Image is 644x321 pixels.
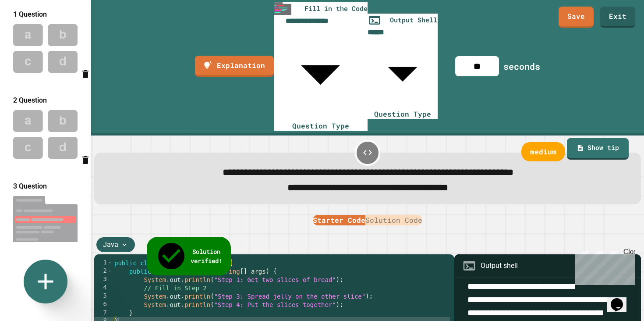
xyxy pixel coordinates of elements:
span: Toggle code folding, rows 1 through 8 [107,259,112,267]
img: ide-thumbnail.png [274,2,291,15]
div: 7 [94,309,113,317]
span: Output Shell [390,15,437,25]
button: Delete question [80,65,91,82]
a: Show tip [567,138,629,160]
div: seconds [503,60,540,73]
div: Chat with us now!Close [4,4,60,56]
a: Save [559,7,594,28]
span: 2 Question [13,96,47,104]
div: 2 [94,267,113,275]
div: medium [521,142,565,161]
div: 5 [94,292,113,300]
span: Java [103,239,118,250]
div: 6 [94,300,113,309]
div: 4 [94,284,113,292]
button: Delete question [80,238,91,254]
span: 3 Question [13,182,47,190]
button: Starter Code [313,215,365,225]
span: Question Type [292,121,349,130]
button: Delete question [80,151,91,168]
span: Toggle code folding, rows 2 through 7 [107,267,112,275]
button: Solution Code [365,215,422,225]
span: 1 Question [13,10,47,18]
div: Platform [98,214,637,225]
div: 3 [94,275,113,284]
span: Fill in the Code [304,4,368,14]
iframe: chat widget [607,286,635,312]
iframe: chat widget [571,248,635,285]
span: Question Type [374,109,431,118]
div: 1 [94,259,113,267]
span: Solution verified! [191,247,222,265]
div: Output shell [481,260,518,271]
a: Explanation [195,56,274,77]
a: Exit [600,7,635,28]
